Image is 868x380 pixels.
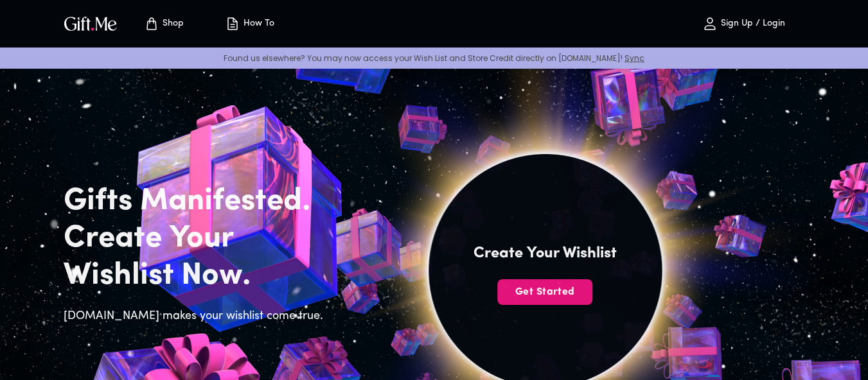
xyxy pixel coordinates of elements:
[62,14,120,33] img: GiftMe Logo
[64,220,331,257] h2: Create Your
[60,16,121,31] button: GiftMe Logo
[240,19,274,30] p: How To
[718,19,785,30] p: Sign Up / Login
[225,16,240,31] img: how-to.svg
[680,3,808,44] button: Sign Up / Login
[215,3,285,44] button: How To
[64,307,331,325] h6: [DOMAIN_NAME] makes your wishlist come true.
[159,19,184,30] p: Shop
[497,285,592,299] span: Get Started
[474,243,617,264] h4: Create Your Wishlist
[624,53,644,64] a: Sync
[10,53,858,64] p: Found us elsewhere? You may now access your Wish List and Store Credit directly on [DOMAIN_NAME]!
[64,183,331,220] h2: Gifts Manifested.
[497,279,592,305] button: Get Started
[64,257,331,295] h2: Wishlist Now.
[128,3,199,44] button: Store page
